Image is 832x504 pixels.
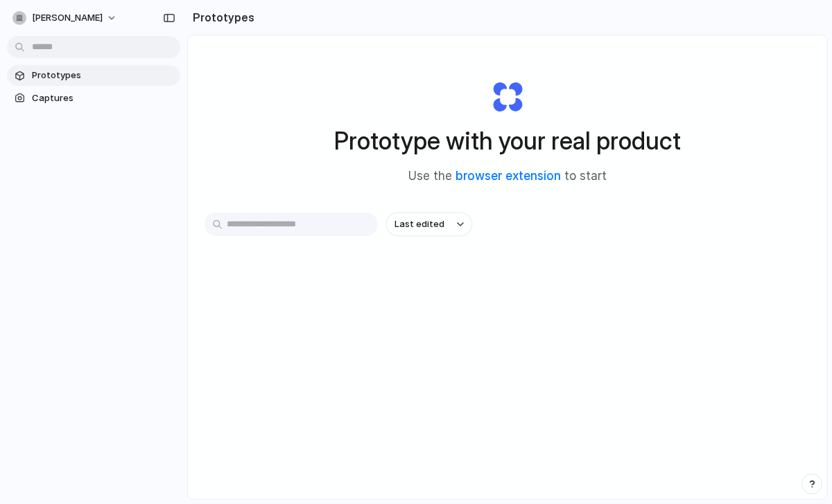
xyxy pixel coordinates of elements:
a: Prototypes [7,65,180,86]
button: Last edited [386,213,472,236]
h2: Prototypes [187,9,254,26]
span: Captures [32,91,175,105]
a: Captures [7,88,180,109]
a: browser extension [456,169,561,183]
span: Last edited [395,217,444,231]
button: [PERSON_NAME] [7,7,124,29]
span: Use the to start [408,168,607,186]
span: [PERSON_NAME] [32,11,103,25]
span: Prototypes [32,69,175,82]
h1: Prototype with your real product [334,123,681,159]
